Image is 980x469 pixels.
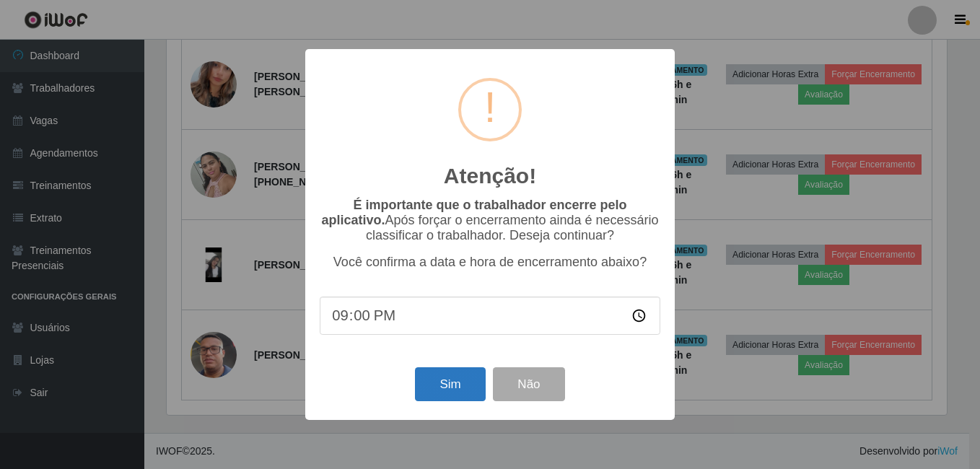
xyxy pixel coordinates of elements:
[320,198,660,243] p: Após forçar o encerramento ainda é necessário classificar o trabalhador. Deseja continuar?
[493,367,564,401] button: Não
[444,163,536,189] h2: Atenção!
[321,198,626,227] b: É importante que o trabalhador encerre pelo aplicativo.
[415,367,485,401] button: Sim
[320,255,660,270] p: Você confirma a data e hora de encerramento abaixo?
